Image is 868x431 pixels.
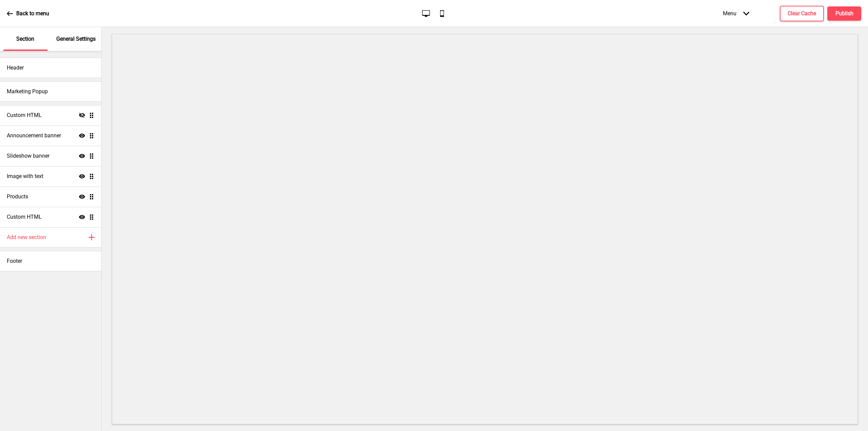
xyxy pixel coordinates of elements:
[56,35,96,43] p: General Settings
[16,35,34,43] p: Section
[16,10,49,17] p: Back to menu
[7,173,43,180] h4: Image with text
[716,3,756,23] div: Menu
[780,6,824,21] button: Clear Cache
[7,213,42,221] h4: Custom HTML
[7,152,50,160] h4: Slideshow banner
[7,132,61,139] h4: Announcement banner
[7,257,22,265] h4: Footer
[835,10,853,17] h4: Publish
[788,10,816,17] h4: Clear Cache
[7,112,42,119] h4: Custom HTML
[7,88,48,95] h4: Marketing Popup
[7,4,49,23] a: Back to menu
[7,193,28,200] h4: Products
[827,6,861,21] button: Publish
[7,234,46,241] h4: Add new section
[7,64,24,72] h4: Header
